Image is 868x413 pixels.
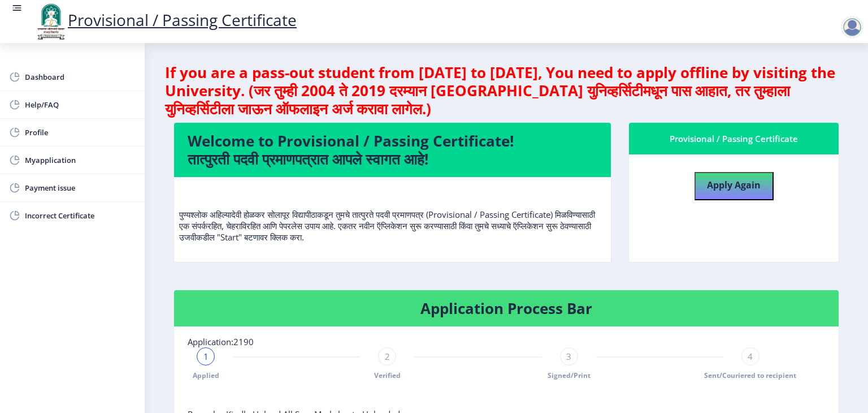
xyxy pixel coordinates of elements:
span: Sent/Couriered to recipient [704,371,796,380]
h4: If you are a pass-out student from [DATE] to [DATE], You need to apply offline by visiting the Un... [165,63,848,118]
span: 2 [385,351,390,362]
span: 4 [748,351,753,362]
span: Help/FAQ [25,98,136,111]
span: Dashboard [25,70,136,84]
span: Applied [193,371,219,380]
span: 1 [203,351,209,362]
span: Application:2190 [188,336,254,347]
h4: Welcome to Provisional / Passing Certificate! तात्पुरती पदवी प्रमाणपत्रात आपले स्वागत आहे! [188,132,597,168]
span: Myapplication [25,153,136,167]
button: Apply Again [695,172,774,200]
span: Payment issue [25,181,136,195]
span: Signed/Print [548,371,591,380]
div: Provisional / Passing Certificate [643,132,825,145]
span: 3 [566,351,571,362]
p: पुण्यश्लोक अहिल्यादेवी होळकर सोलापूर विद्यापीठाकडून तुमचे तात्पुरते पदवी प्रमाणपत्र (Provisional ... [179,186,606,243]
h4: Application Process Bar [188,299,825,317]
span: Profile [25,126,136,139]
span: Verified [374,371,401,380]
a: Provisional / Passing Certificate [34,9,297,31]
span: Incorrect Certificate [25,209,136,222]
img: logo [34,2,68,41]
b: Apply Again [707,179,761,191]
